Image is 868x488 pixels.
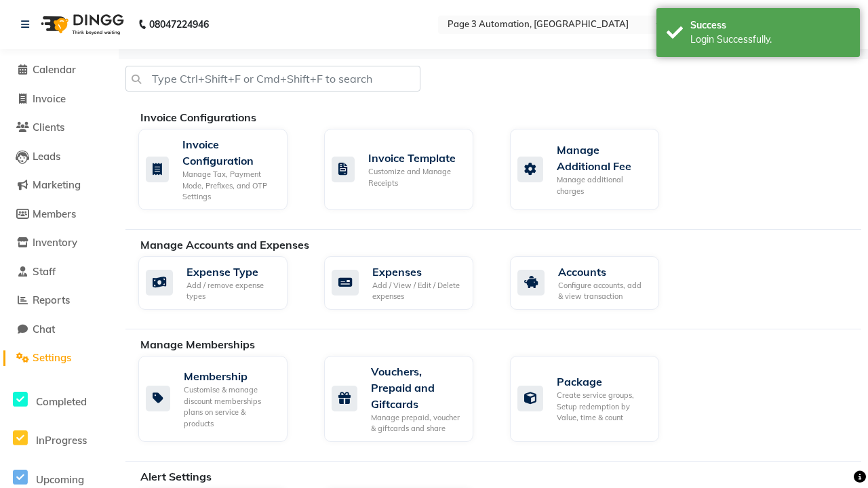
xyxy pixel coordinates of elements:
span: Clients [33,121,64,134]
div: Login Successfully. [690,33,850,47]
div: Configure accounts, add & view transaction [558,280,648,302]
input: Type Ctrl+Shift+F or Cmd+Shift+F to search [125,66,420,91]
div: Manage additional charges [557,174,648,197]
span: Staff [33,265,56,278]
a: PackageCreate service groups, Setup redemption by Value, time & count [510,356,675,442]
div: Package [557,373,648,390]
div: Vouchers, Prepaid and Giftcards [371,363,462,412]
a: Marketing [3,178,115,193]
span: Leads [33,150,60,163]
span: Reports [33,293,70,306]
a: Settings [3,350,115,366]
span: Members [33,207,76,220]
span: Invoice [33,92,66,105]
div: Manage prepaid, voucher & giftcards and share [371,412,462,434]
a: Manage Additional FeeManage additional charges [510,129,675,210]
a: Reports [3,293,115,308]
div: Expenses [372,264,462,280]
a: ExpensesAdd / View / Edit / Delete expenses [324,256,490,310]
a: Staff [3,264,115,280]
a: MembershipCustomise & manage discount memberships plans on service & products [138,356,304,442]
span: Inventory [33,236,77,249]
a: Members [3,207,115,222]
div: Expense Type [186,264,277,280]
a: Clients [3,120,115,136]
a: Expense TypeAdd / remove expense types [138,256,304,310]
a: AccountsConfigure accounts, add & view transaction [510,256,675,310]
a: Invoice [3,91,115,107]
a: Calendar [3,62,115,78]
div: Success [690,18,850,33]
div: Add / remove expense types [186,280,277,302]
b: 08047224946 [149,5,209,43]
div: Membership [184,368,277,384]
div: Manage Tax, Payment Mode, Prefixes, and OTP Settings [182,169,277,203]
div: Invoice Configuration [182,136,277,169]
span: Chat [33,323,55,335]
div: Customise & manage discount memberships plans on service & products [184,384,277,429]
a: Chat [3,322,115,338]
div: Customize and Manage Receipts [368,166,462,188]
span: InProgress [36,434,87,447]
div: Invoice Template [368,150,462,166]
div: Manage Additional Fee [557,142,648,174]
a: Leads [3,149,115,165]
span: Completed [36,395,87,408]
span: Upcoming [36,473,84,486]
div: Add / View / Edit / Delete expenses [372,280,462,302]
a: Inventory [3,235,115,251]
img: logo [35,5,127,43]
a: Invoice ConfigurationManage Tax, Payment Mode, Prefixes, and OTP Settings [138,129,304,210]
div: Create service groups, Setup redemption by Value, time & count [557,390,648,424]
span: Marketing [33,178,81,191]
a: Vouchers, Prepaid and GiftcardsManage prepaid, voucher & giftcards and share [324,356,490,442]
a: Invoice TemplateCustomize and Manage Receipts [324,129,490,210]
div: Accounts [558,264,648,280]
span: Calendar [33,63,76,76]
span: Settings [33,351,71,364]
